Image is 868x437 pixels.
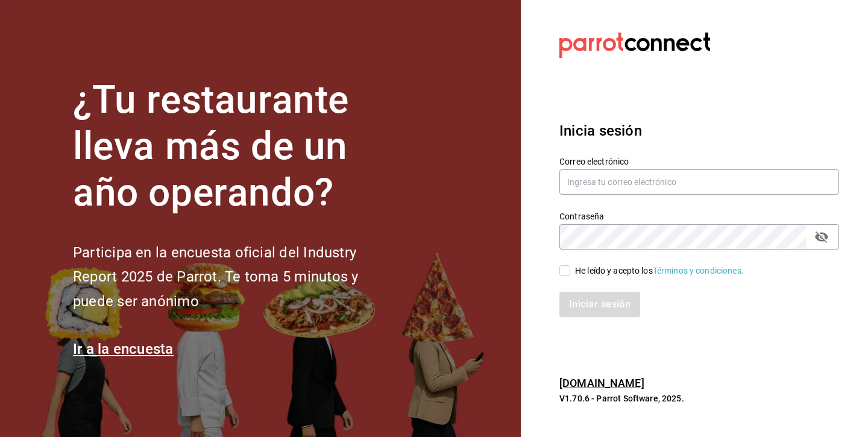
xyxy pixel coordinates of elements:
[653,266,744,275] a: Términos y condiciones.
[559,377,644,389] a: [DOMAIN_NAME]
[559,169,839,195] input: Ingresa tu correo electrónico
[559,212,839,221] label: Contraseña
[73,241,398,314] h2: Participa en la encuesta oficial del Industry Report 2025 de Parrot. Te toma 5 minutos y puede se...
[575,265,744,277] div: He leído y acepto los
[811,227,832,247] button: passwordField
[73,341,174,357] a: Ir a la encuesta
[73,77,398,216] h1: ¿Tu restaurante lleva más de un año operando?
[559,392,839,404] p: V1.70.6 - Parrot Software, 2025.
[559,157,839,166] label: Correo electrónico
[559,120,839,142] h3: Inicia sesión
